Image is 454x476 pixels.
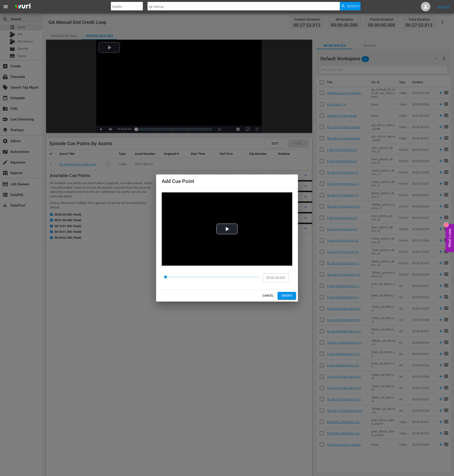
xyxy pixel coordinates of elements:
img: ans4CAIJ8jUAAAAAAAAAAAAAAAAAAAAAAAAgQb4GAAAAAAAAAAAAAAAAAAAAAAAAJMjXAAAAAAAAAAAAAAAAAAAAAAAAgAT5G... [11,1,34,12]
span: CANCEL [262,293,274,298]
div: Video Player [162,192,292,266]
span: menu [3,4,9,9]
span: Search [347,2,359,10]
button: Play Video [216,224,238,234]
button: CANCEL [261,292,276,300]
div: 10 [444,223,448,227]
button: Open Feedback Widget [445,224,454,252]
h4: Add Cue Point [162,178,292,184]
button: CREATE [278,292,296,300]
span: CREATE [281,293,292,298]
a: Sign Out [437,5,450,9]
